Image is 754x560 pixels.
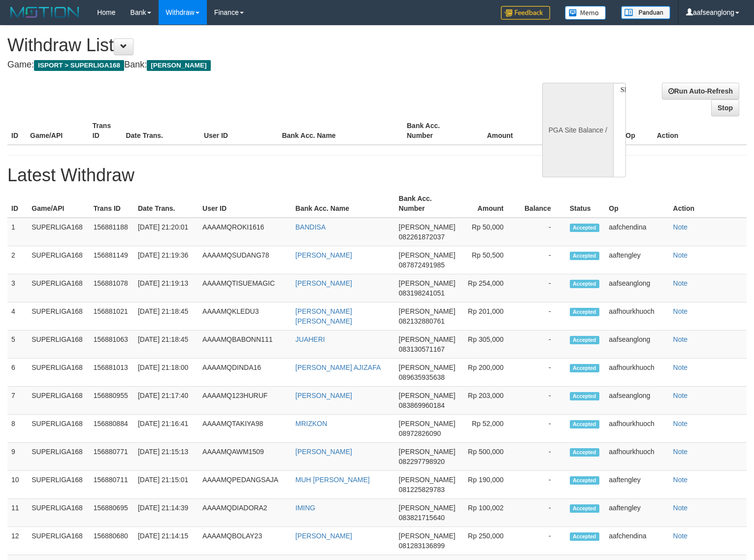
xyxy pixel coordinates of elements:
th: ID [7,117,26,145]
a: [PERSON_NAME] [295,448,352,456]
td: aafhourkhuoch [605,415,669,443]
td: 156881063 [90,330,134,359]
td: SUPERLIGA168 [28,359,89,387]
td: SUPERLIGA168 [28,443,89,471]
td: Rp 254,000 [462,274,518,302]
span: 081225829783 [399,486,445,494]
span: 083130571167 [399,345,445,353]
span: 08972826090 [399,429,441,437]
td: 156880884 [90,415,134,443]
td: 11 [7,499,28,527]
td: [DATE] 21:14:39 [134,499,198,527]
td: - [519,415,566,443]
td: Rp 50,500 [462,246,518,274]
td: 156880711 [90,471,134,499]
th: Bank Acc. Name [278,117,403,145]
a: Note [673,223,688,231]
a: Note [673,504,688,512]
a: Note [673,335,688,343]
td: [DATE] 21:19:36 [134,246,198,274]
td: [DATE] 21:18:00 [134,359,198,387]
span: [PERSON_NAME] [399,363,456,371]
img: panduan.png [621,6,670,19]
td: [DATE] 21:18:45 [134,302,198,330]
td: 2 [7,246,28,274]
h1: Latest Withdraw [7,165,747,185]
td: [DATE] 21:19:13 [134,274,198,302]
th: Game/API [26,117,89,145]
a: [PERSON_NAME] [295,251,352,259]
span: 083198241051 [399,289,445,297]
td: SUPERLIGA168 [28,415,89,443]
th: Amount [462,190,518,218]
td: - [519,443,566,471]
th: Bank Acc. Number [403,117,465,145]
td: - [519,218,566,246]
td: SUPERLIGA168 [28,274,89,302]
td: Rp 100,002 [462,499,518,527]
td: SUPERLIGA168 [28,499,89,527]
a: [PERSON_NAME] [295,532,352,540]
td: 4 [7,302,28,330]
a: [PERSON_NAME] [PERSON_NAME] [295,307,352,325]
td: aafhourkhuoch [605,443,669,471]
td: aafseanglong [605,274,669,302]
th: Game/API [28,190,89,218]
span: [PERSON_NAME] [399,532,456,540]
td: [DATE] 21:15:01 [134,471,198,499]
th: User ID [198,190,292,218]
td: SUPERLIGA168 [28,302,89,330]
td: AAAAMQPEDANGSAJA [198,471,292,499]
td: - [519,471,566,499]
td: SUPERLIGA168 [28,246,89,274]
td: 9 [7,443,28,471]
td: - [519,527,566,555]
td: SUPERLIGA168 [28,471,89,499]
span: Accepted [570,336,599,344]
td: 156881013 [90,359,134,387]
a: Note [673,448,688,456]
a: Stop [711,99,739,116]
td: 3 [7,274,28,302]
th: ID [7,190,28,218]
td: AAAAMQKLEDU3 [198,302,292,330]
a: [PERSON_NAME] [295,279,352,287]
th: Bank Acc. Number [395,190,463,218]
span: 083821715640 [399,514,445,522]
a: Note [673,532,688,540]
a: Note [673,363,688,371]
img: MOTION_logo.png [7,5,82,20]
span: [PERSON_NAME] [399,251,456,259]
a: Note [673,420,688,428]
td: aafchendina [605,218,669,246]
span: [PERSON_NAME] [399,307,456,315]
td: 10 [7,471,28,499]
td: [DATE] 21:20:01 [134,218,198,246]
td: aafhourkhuoch [605,359,669,387]
td: 156880955 [90,387,134,415]
td: [DATE] 21:15:13 [134,443,198,471]
th: Balance [528,117,585,145]
td: [DATE] 21:14:15 [134,527,198,555]
td: 156880771 [90,443,134,471]
td: Rp 305,000 [462,330,518,359]
span: 082132880761 [399,317,445,325]
th: Date Trans. [134,190,198,218]
a: IMING [295,504,315,512]
span: [PERSON_NAME] [399,335,456,343]
span: [PERSON_NAME] [399,392,456,399]
td: 156881021 [90,302,134,330]
td: - [519,359,566,387]
td: Rp 201,000 [462,302,518,330]
th: Bank Acc. Name [292,190,395,218]
span: 081283136899 [399,542,445,550]
td: Rp 50,000 [462,218,518,246]
a: Note [673,392,688,399]
a: Note [673,251,688,259]
div: PGA Site Balance / [542,83,613,177]
span: Accepted [570,252,599,260]
span: [PERSON_NAME] [147,60,210,71]
td: Rp 52,000 [462,415,518,443]
th: Op [622,117,653,145]
th: Op [605,190,669,218]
